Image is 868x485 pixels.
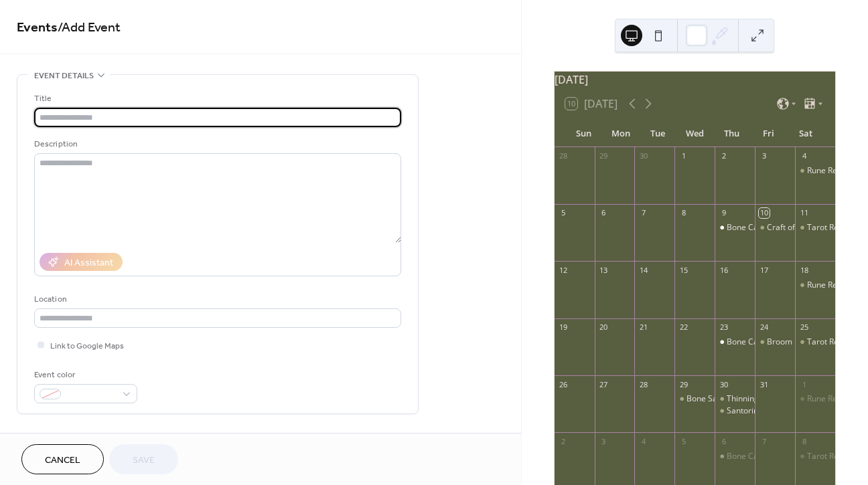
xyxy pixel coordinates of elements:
div: [DATE] [555,72,835,88]
span: Date and time [34,430,94,444]
div: Title [34,92,399,106]
div: 24 [759,322,769,332]
div: Description [34,137,399,151]
div: Rune Readings with Jessica [795,165,835,177]
div: Rune Readings with Jessica [795,393,835,405]
div: 6 [599,208,609,218]
a: Events [17,15,58,41]
div: Bone Salon for Readers & Practitioners! [686,393,834,405]
div: Broom Making Class [767,336,844,348]
div: 22 [678,322,689,332]
div: 1 [799,379,809,389]
div: Bone Casting Readings [727,222,812,233]
div: 17 [759,265,769,275]
div: 12 [559,265,569,275]
div: 2 [559,436,569,446]
div: 4 [799,151,809,161]
div: Fri [750,120,787,147]
div: Mon [602,120,639,147]
div: Bone Casting Readings [715,336,755,348]
div: Tarot Readings with Nina from Island Body Soul [795,451,835,462]
span: Cancel [45,454,80,468]
div: 30 [719,379,729,389]
div: Bone Casting Readings [727,336,812,348]
div: 9 [719,208,729,218]
div: Sat [788,120,824,147]
div: 18 [799,265,809,275]
div: 31 [759,379,769,389]
span: Event details [34,69,94,83]
div: 1 [678,151,689,161]
div: 20 [599,322,609,332]
div: 28 [638,379,648,389]
div: 5 [678,436,689,446]
div: 5 [559,208,569,218]
div: 15 [678,265,689,275]
div: Location [34,292,399,306]
div: 8 [678,208,689,218]
div: 6 [719,436,729,446]
div: Sun [565,120,602,147]
div: 3 [759,151,769,161]
div: Bone Casting Readings [715,451,755,462]
div: Tue [639,120,676,147]
div: 10 [759,208,769,218]
div: 29 [599,151,609,161]
div: Thinning of the Veil: Tarot & Psychic Readings from Island Body Soul [715,393,755,405]
span: Link to Google Maps [50,339,124,353]
div: Tarot Readings with Nina from Island Body Soul [795,222,835,233]
div: 2 [719,151,729,161]
div: Bone Casting Readings [715,222,755,233]
div: 26 [559,379,569,389]
div: 8 [799,436,809,446]
div: Bone Salon for Readers & Practitioners! [674,393,715,405]
button: Cancel [21,444,104,474]
span: / Add Event [58,15,121,41]
div: Thu [713,120,750,147]
div: Event color [34,368,135,382]
div: Rune Readings with Jessica [795,280,835,291]
div: 21 [638,322,648,332]
div: 7 [638,208,648,218]
div: 30 [638,151,648,161]
div: 16 [719,265,729,275]
div: 19 [559,322,569,332]
div: 3 [599,436,609,446]
div: 13 [599,265,609,275]
div: Tarot Readings with Nina from Island Body Soul [795,336,835,348]
div: 27 [599,379,609,389]
div: Wed [676,120,713,147]
div: 11 [799,208,809,218]
div: 28 [559,151,569,161]
div: Santorini Stone Painting: Blooming Bones [715,405,755,417]
div: Broom Making Class [755,336,795,348]
div: Craft of the Wise [755,222,795,233]
div: 7 [759,436,769,446]
div: Craft of the Wise [767,222,829,233]
div: 4 [638,436,648,446]
div: 25 [799,322,809,332]
div: Bone Casting Readings [727,451,812,462]
div: 14 [638,265,648,275]
div: 29 [678,379,689,389]
div: 23 [719,322,729,332]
